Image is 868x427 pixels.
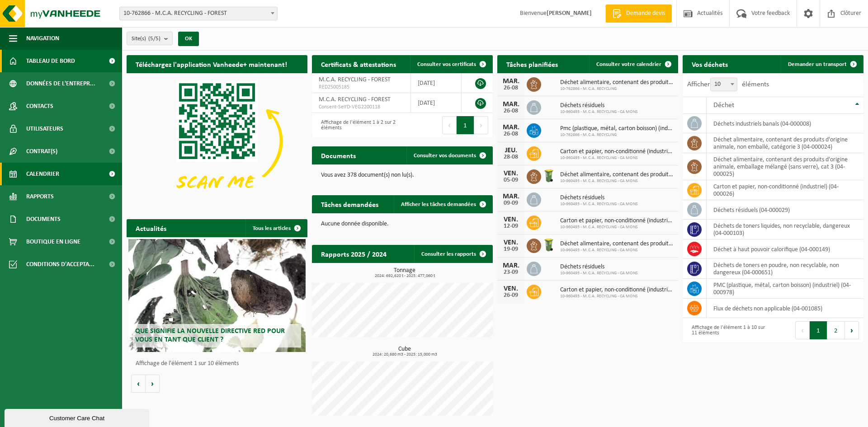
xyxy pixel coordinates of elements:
[26,185,54,208] span: Rapports
[316,346,493,357] h3: Cube
[245,219,307,237] a: Tous les articles
[26,253,94,276] span: Conditions d'accepta...
[795,321,810,339] button: Previous
[128,239,306,352] a: Que signifie la nouvelle directive RED pour vous en tant que client ?
[560,240,674,248] span: Déchet alimentaire, contenant des produits d'origine animale, non emballé, catég...
[560,263,638,271] span: Déchets résiduels
[605,5,672,23] a: Demande devis
[502,154,520,160] div: 28-08
[707,153,863,180] td: déchet alimentaire, contenant des produits d'origine animale, emballage mélangé (sans verre), cat...
[707,239,863,259] td: déchet à haut pouvoir calorifique (04-000149)
[596,61,661,67] span: Consulter votre calendrier
[624,9,667,18] span: Demande devis
[502,246,520,253] div: 19-09
[26,72,95,95] span: Données de l'entrepr...
[401,202,476,207] span: Afficher les tâches demandées
[502,147,520,154] div: JEU.
[127,73,307,209] img: Download de VHEPlus App
[560,286,674,294] span: Carton et papier, non-conditionné (industriel)
[502,292,520,299] div: 26-09
[127,219,175,237] h2: Actualités
[810,321,827,339] button: 1
[135,328,285,343] span: Que signifie la nouvelle directive RED pour vous en tant que client ?
[406,146,492,164] a: Consulter vos documents
[312,245,396,263] h2: Rapports 2025 / 2024
[502,193,520,200] div: MAR.
[560,171,674,178] span: Déchet alimentaire, contenant des produits d'origine animale, non emballé, catég...
[319,84,404,91] span: RED25005185
[312,55,405,73] h2: Certificats & attestations
[547,10,592,17] strong: [PERSON_NAME]
[414,153,476,159] span: Consulter vos documents
[707,114,863,133] td: déchets industriels banals (04-000008)
[502,108,520,114] div: 26-08
[146,375,160,393] button: Volgende
[417,61,476,67] span: Consulter vos certificats
[502,239,520,246] div: VEN.
[827,321,845,339] button: 2
[707,259,863,279] td: déchets de toners en poudre, non recyclable, non dangereux (04-000651)
[502,85,520,91] div: 26-08
[707,299,863,318] td: flux de déchets non applicable (04-001085)
[707,279,863,299] td: PMC (plastique, métal, carton boisson) (industriel) (04-000978)
[560,194,638,202] span: Déchets résiduels
[502,262,520,269] div: MAR.
[710,78,737,91] span: 10
[26,95,53,117] span: Contacts
[410,55,492,73] a: Consulter vos certificats
[26,50,75,72] span: Tableau de bord
[781,55,863,73] a: Demander un transport
[711,78,737,91] span: 10
[502,124,520,131] div: MAR.
[502,200,520,206] div: 09-09
[560,132,674,138] span: 10-762866 - M.C.A. RECYCLING
[457,116,474,134] button: 1
[136,361,303,367] p: Affichage de l'élément 1 sur 10 éléments
[560,109,638,115] span: 10-960493 - M.C.A. RECYCLING - CA MONS
[132,32,160,46] span: Site(s)
[560,102,638,109] span: Déchets résiduels
[683,55,737,73] h2: Vos déchets
[560,202,638,207] span: 10-960493 - M.C.A. RECYCLING - CA MONS
[316,115,398,135] div: Affichage de l'élément 1 à 2 sur 2 éléments
[26,117,63,140] span: Utilisateurs
[502,216,520,223] div: VEN.
[707,133,863,153] td: déchet alimentaire, contenant des produits d'origine animale, non emballé, catégorie 3 (04-000024)
[119,7,278,20] span: 10-762866 - M.C.A. RECYCLING - FOREST
[560,271,638,276] span: 10-960493 - M.C.A. RECYCLING - CA MONS
[148,36,160,42] count: (5/5)
[502,170,520,177] div: VEN.
[319,76,391,83] span: M.C.A. RECYCLING - FOREST
[502,131,520,137] div: 26-08
[26,163,59,185] span: Calendrier
[713,102,734,109] span: Déchet
[497,55,567,73] h2: Tâches planifiées
[411,73,462,93] td: [DATE]
[5,407,151,427] iframe: chat widget
[26,230,80,253] span: Boutique en ligne
[560,217,674,225] span: Carton et papier, non-conditionné (industriel)
[788,61,847,67] span: Demander un transport
[316,352,493,357] span: 2024: 20,680 m3 - 2025: 15,000 m3
[560,155,674,161] span: 10-960493 - M.C.A. RECYCLING - CA MONS
[312,195,387,213] h2: Tâches demandées
[687,320,769,340] div: Affichage de l'élément 1 à 10 sur 11 éléments
[560,125,674,132] span: Pmc (plastique, métal, carton boisson) (industriel)
[178,32,199,46] button: OK
[319,96,391,103] span: M.C.A. RECYCLING - FOREST
[560,86,674,92] span: 10-762866 - M.C.A. RECYCLING
[707,180,863,200] td: carton et papier, non-conditionné (industriel) (04-000026)
[394,195,492,213] a: Afficher les tâches demandées
[26,140,57,163] span: Contrat(s)
[541,237,557,253] img: WB-0140-HPE-GN-50
[316,274,493,278] span: 2024: 692,620 t - 2025: 477,060 t
[26,208,61,230] span: Documents
[120,7,277,20] span: 10-762866 - M.C.A. RECYCLING - FOREST
[502,177,520,183] div: 05-09
[321,172,484,178] p: Vous avez 378 document(s) non lu(s).
[411,93,462,113] td: [DATE]
[541,168,557,183] img: WB-0140-HPE-GN-50
[560,148,674,155] span: Carton et papier, non-conditionné (industriel)
[414,245,492,263] a: Consulter les rapports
